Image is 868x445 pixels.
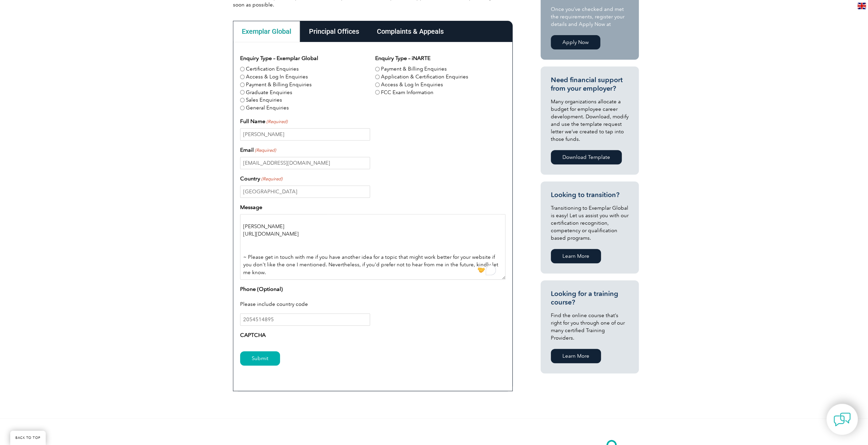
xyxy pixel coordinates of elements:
p: Find the online course that’s right for you through one of our many certified Training Providers. [551,312,629,342]
legend: Enquiry Type – Exemplar Global [240,54,318,62]
legend: Enquiry Type – iNARTE [375,54,430,62]
a: Download Template [551,150,622,164]
a: BACK TO TOP [10,431,46,445]
span: (Required) [266,118,288,125]
input: Submit [240,351,280,366]
div: Principal Offices [300,21,368,42]
label: Certification Enquiries [246,65,299,73]
img: en [857,3,866,9]
label: Email [240,146,276,154]
p: Transitioning to Exemplar Global is easy! Let us assist you with our certification recognition, c... [551,204,629,242]
label: Phone (Optional) [240,285,283,293]
textarea: To enrich screen reader interactions, please activate Accessibility in Grammarly extension settings [240,214,505,280]
div: Exemplar Global [233,21,300,42]
img: contact-chat.png [834,411,851,428]
a: Apply Now [551,35,600,49]
div: Please include country code [240,296,505,314]
label: Full Name [240,117,288,125]
a: Learn More [551,349,601,363]
h3: Looking to transition? [551,191,629,199]
p: Many organizations allocate a budget for employee career development. Download, modify and use th... [551,98,629,143]
label: Sales Enquiries [246,96,282,104]
span: (Required) [254,147,276,154]
h3: Need financial support from your employer? [551,76,629,93]
span: (Required) [261,176,282,182]
label: General Enquiries [246,104,289,112]
h3: Looking for a training course? [551,290,629,307]
label: Access & Log In Enquiries [381,81,443,89]
label: Application & Certification Enquiries [381,73,468,81]
label: Payment & Billing Enquiries [381,65,447,73]
label: Country [240,175,282,183]
a: Learn More [551,249,601,263]
label: Message [240,203,262,211]
label: FCC Exam Information [381,89,433,97]
p: Once you’ve checked and met the requirements, register your details and Apply Now at [551,5,629,28]
div: Complaints & Appeals [368,21,453,42]
label: Access & Log In Enquiries [246,73,308,81]
label: CAPTCHA [240,331,266,339]
label: Graduate Enquiries [246,89,292,97]
label: Payment & Billing Enquiries [246,81,312,89]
